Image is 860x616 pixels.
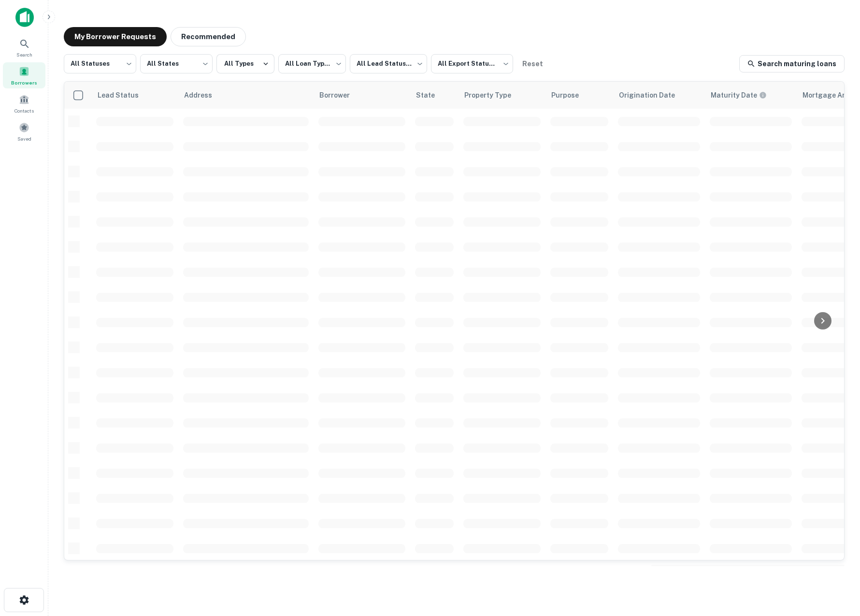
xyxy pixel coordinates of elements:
th: Maturity dates displayed may be estimated. Please contact the lender for the most accurate maturi... [705,82,797,109]
a: Search [3,34,45,60]
h6: Maturity Date [711,90,757,100]
span: Borrowers [11,79,37,86]
th: Borrower [314,82,410,109]
img: capitalize-icon.png [15,8,34,27]
span: Search [16,51,32,58]
div: All Statuses [64,51,136,76]
div: All States [140,51,213,76]
button: My Borrower Requests [64,27,167,46]
th: Origination Date [613,82,705,109]
span: Borrower [319,89,362,101]
th: Address [178,82,314,109]
a: Borrowers [3,62,45,88]
span: State [416,89,447,101]
button: Recommended [171,27,246,46]
div: All Loan Types [278,51,346,76]
div: All Lead Statuses [350,51,427,76]
span: Lead Status [97,89,151,101]
span: Property Type [464,89,524,101]
a: Contacts [3,90,45,116]
th: State [410,82,459,109]
div: All Export Statuses [431,51,513,76]
button: Reset [517,54,548,73]
span: Contacts [14,107,34,115]
th: Property Type [459,82,545,109]
iframe: Chat Widget [812,539,860,585]
span: Origination Date [619,89,688,101]
div: Maturity dates displayed may be estimated. Please contact the lender for the most accurate maturi... [711,90,767,100]
button: All Types [216,54,274,73]
a: Saved [3,118,45,144]
span: Purpose [551,89,591,101]
th: Lead Status [91,82,178,109]
span: Saved [17,135,31,143]
span: Address [184,89,225,101]
th: Purpose [545,82,613,109]
span: Maturity dates displayed may be estimated. Please contact the lender for the most accurate maturi... [711,90,779,100]
a: Search maturing loans [739,55,845,72]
